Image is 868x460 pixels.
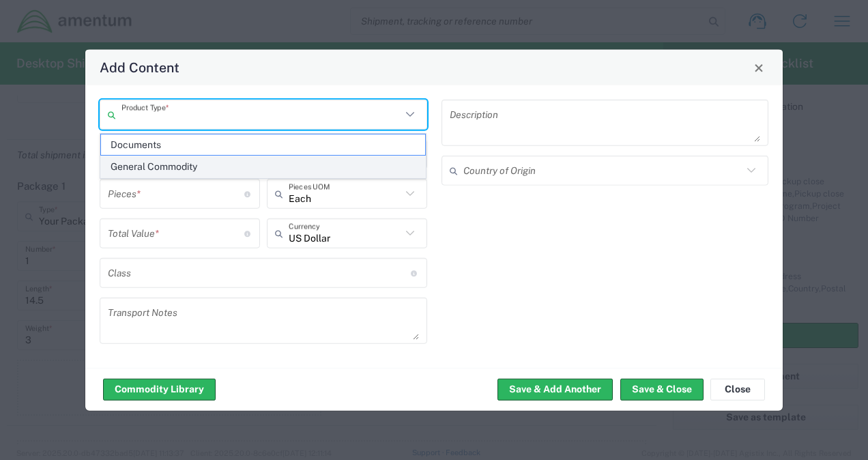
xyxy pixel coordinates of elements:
[497,378,613,400] button: Save & Add Another
[103,378,216,400] button: Commodity Library
[620,378,704,400] button: Save & Close
[749,58,768,77] button: Close
[101,134,426,156] span: Documents
[101,156,426,177] span: General Commodity
[100,57,179,77] h4: Add Content
[710,378,765,400] button: Close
